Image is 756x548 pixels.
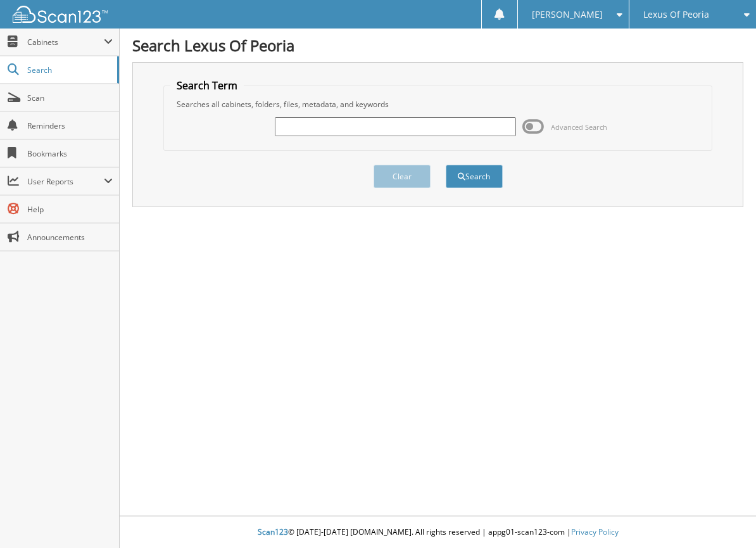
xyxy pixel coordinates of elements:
span: Scan [27,92,113,103]
span: [PERSON_NAME] [532,11,603,18]
span: Cabinets [27,37,104,48]
span: User Reports [27,176,104,187]
legend: Search Term [170,79,244,92]
a: Privacy Policy [571,526,619,537]
span: Announcements [27,232,113,243]
div: Searches all cabinets, folders, files, metadata, and keywords [170,99,705,110]
span: Search [27,65,111,75]
span: Reminders [27,120,113,131]
span: Lexus Of Peoria [643,11,709,18]
span: Scan123 [258,526,288,537]
h1: Search Lexus Of Peoria [132,35,743,56]
iframe: Chat Widget [693,487,756,548]
span: Advanced Search [551,122,607,132]
span: Help [27,204,113,215]
span: Bookmarks [27,148,113,159]
button: Search [446,165,503,188]
img: scan123-logo-white.svg [13,6,108,23]
div: © [DATE]-[DATE] [DOMAIN_NAME]. All rights reserved | appg01-scan123-com | [120,517,756,548]
button: Clear [374,165,431,188]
